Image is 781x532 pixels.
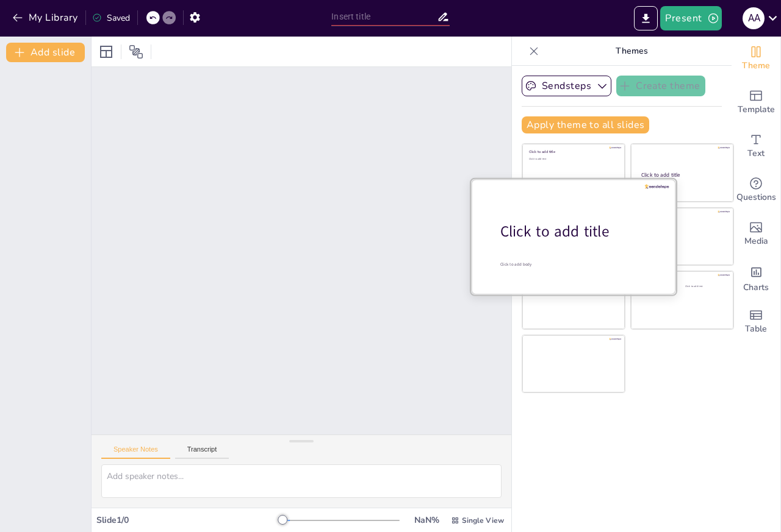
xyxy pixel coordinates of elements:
div: Add images, graphics, shapes or video [732,212,780,256]
div: Get real-time input from your audience [732,168,780,212]
div: Add text boxes [732,124,780,168]
div: Slide 1 / 0 [96,514,283,526]
input: Insert title [331,8,436,26]
span: Media [744,235,768,248]
button: Speaker Notes [101,445,170,459]
span: Table [745,322,767,336]
button: Sendsteps [522,76,611,96]
button: Create theme [616,76,705,96]
span: Click to add text [685,285,703,288]
span: Position [129,44,143,59]
button: Present [660,6,721,30]
button: My Library [9,8,83,27]
button: A A [743,6,765,30]
button: Export to PowerPoint [634,6,658,30]
div: NaN % [412,514,441,526]
span: Single View [462,516,504,525]
div: Saved [92,12,130,24]
span: Charts [743,281,769,294]
div: Add ready made slides [732,80,780,124]
div: Add a table [732,300,780,344]
p: Themes [544,37,719,66]
button: Transcript [175,445,229,459]
span: Click to add title [500,221,610,242]
div: Change the overall theme [732,37,780,80]
span: Click to add title [529,150,555,155]
button: Apply theme to all slides [522,116,649,133]
span: Click to add text [529,158,547,161]
span: Click to add body [500,261,532,267]
div: Layout [96,42,116,62]
span: Template [738,103,775,116]
button: Add slide [6,43,85,62]
span: Text [747,147,765,160]
div: A A [743,7,765,29]
div: Add charts and graphs [732,256,780,300]
span: Click to add title [641,171,680,179]
span: Theme [742,59,770,73]
span: Questions [736,191,776,204]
